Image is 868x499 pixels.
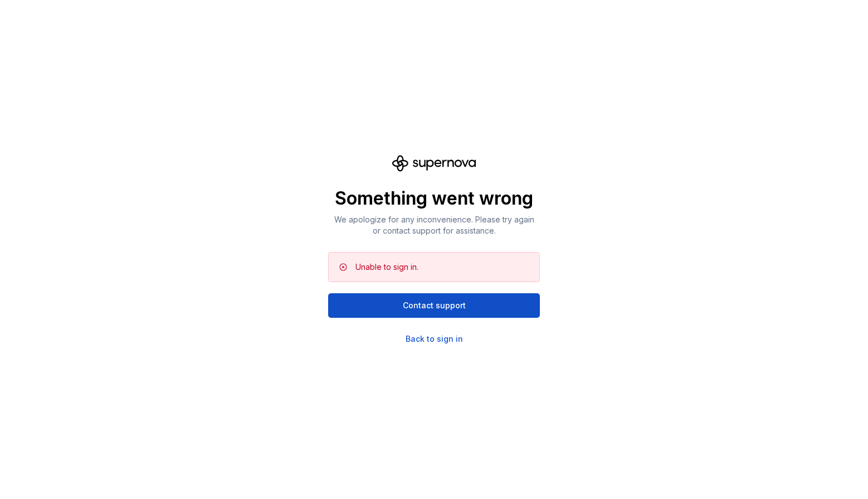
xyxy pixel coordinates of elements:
a: Back to sign in [406,333,463,345]
p: We apologize for any inconvenience. Please try again or contact support for assistance. [328,214,540,236]
p: Something went wrong [328,187,540,210]
div: Unable to sign in. [355,261,418,273]
span: Contact support [403,300,466,311]
button: Contact support [328,293,540,318]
